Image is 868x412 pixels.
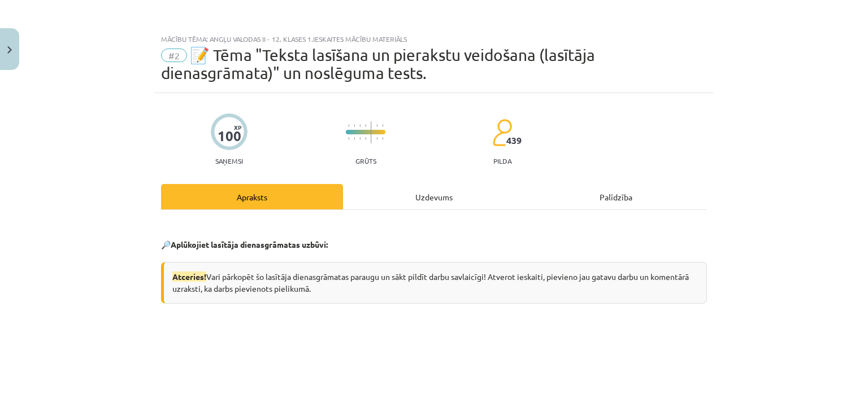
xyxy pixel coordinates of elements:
span: 📝 Tēma "Teksta lasīšana un pierakstu veidošana (lasītāja dienasgrāmata)" un noslēguma tests. [161,46,595,82]
div: Palīdzība [525,184,707,209]
img: icon-short-line-57e1e144782c952c97e751825c79c345078a6d821885a25fce030b3d8c18986b.svg [376,124,377,127]
span: XP [234,124,241,130]
div: 100 [218,128,241,144]
p: Saņemsi [211,157,248,165]
img: icon-short-line-57e1e144782c952c97e751825c79c345078a6d821885a25fce030b3d8c18986b.svg [348,137,349,140]
p: Grūts [355,157,376,165]
div: Apraksts [161,184,343,209]
img: icon-short-line-57e1e144782c952c97e751825c79c345078a6d821885a25fce030b3d8c18986b.svg [382,124,383,127]
img: students-c634bb4e5e11cddfef0936a35e636f08e4e9abd3cc4e673bd6f9a4125e45ecb1.svg [492,119,512,147]
div: Mācību tēma: Angļu valodas ii - 12. klases 1.ieskaites mācību materiāls [161,35,707,43]
img: icon-short-line-57e1e144782c952c97e751825c79c345078a6d821885a25fce030b3d8c18986b.svg [359,124,361,127]
span: #2 [161,49,187,62]
img: icon-short-line-57e1e144782c952c97e751825c79c345078a6d821885a25fce030b3d8c18986b.svg [365,124,366,127]
p: pilda [493,157,511,165]
img: icon-close-lesson-0947bae3869378f0d4975bcd49f059093ad1ed9edebbc8119c70593378902aed.svg [7,46,12,54]
strong: Aplūkojiet lasītāja dienasgrāmatas uzbūvi: [171,239,328,249]
img: icon-short-line-57e1e144782c952c97e751825c79c345078a6d821885a25fce030b3d8c18986b.svg [354,124,355,127]
img: icon-short-line-57e1e144782c952c97e751825c79c345078a6d821885a25fce030b3d8c18986b.svg [348,124,349,127]
img: icon-short-line-57e1e144782c952c97e751825c79c345078a6d821885a25fce030b3d8c18986b.svg [376,137,377,140]
p: 🔎 [161,239,707,251]
img: icon-short-line-57e1e144782c952c97e751825c79c345078a6d821885a25fce030b3d8c18986b.svg [359,137,361,140]
img: icon-short-line-57e1e144782c952c97e751825c79c345078a6d821885a25fce030b3d8c18986b.svg [365,137,366,140]
span: Atceries! [172,271,206,282]
div: Vari pārkopēt šo lasītāja dienasgrāmatas paraugu un sākt pildīt darbu savlaicīgi! Atverot ieskait... [161,262,707,304]
div: Uzdevums [343,184,525,209]
img: icon-short-line-57e1e144782c952c97e751825c79c345078a6d821885a25fce030b3d8c18986b.svg [354,137,355,140]
span: 439 [506,135,522,146]
img: icon-long-line-d9ea69661e0d244f92f715978eff75569469978d946b2353a9bb055b3ed8787d.svg [371,121,372,143]
img: icon-short-line-57e1e144782c952c97e751825c79c345078a6d821885a25fce030b3d8c18986b.svg [382,137,383,140]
